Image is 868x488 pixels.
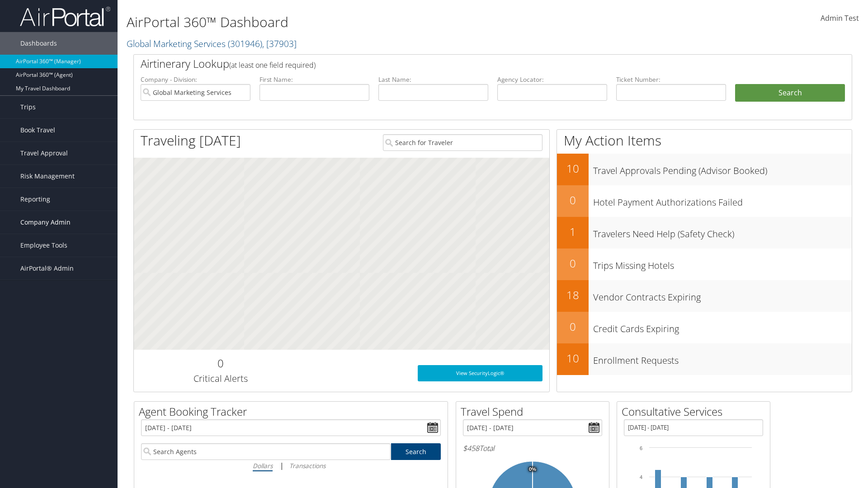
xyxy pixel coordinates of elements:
h2: 18 [557,287,589,303]
label: Last Name: [378,75,488,84]
h2: 0 [557,192,589,208]
a: Global Marketing Services [127,38,297,50]
i: Transactions [289,461,325,470]
h2: 10 [557,351,589,366]
span: ( 301946 ) [228,38,262,50]
h3: Enrollment Requests [593,350,852,367]
span: , [ 37903 ] [262,38,297,50]
h3: Hotel Payment Authorizations Failed [593,192,852,209]
h2: Travel Spend [461,404,609,419]
div: | [141,460,441,471]
span: Travel Approval [20,142,68,164]
a: 10Travel Approvals Pending (Advisor Booked) [557,154,852,185]
span: Book Travel [20,119,55,141]
h2: 0 [557,256,589,271]
a: 0Hotel Payment Authorizations Failed [557,185,852,217]
a: 10Enrollment Requests [557,343,852,375]
span: Trips [20,96,36,118]
tspan: 0% [529,467,536,472]
h6: Total [463,443,602,453]
h1: Traveling [DATE] [141,131,241,150]
h3: Travel Approvals Pending (Advisor Booked) [593,160,852,177]
h3: Vendor Contracts Expiring [593,286,852,304]
h2: 10 [557,161,589,176]
tspan: 4 [640,474,642,480]
span: $458 [463,443,479,453]
h2: Agent Booking Tracker [139,404,448,419]
h3: Travelers Need Help (Safety Check) [593,223,852,240]
h3: Credit Cards Expiring [593,318,852,335]
i: Dollars [253,461,273,470]
span: Risk Management [20,165,75,188]
span: AirPortal® Admin [20,257,74,280]
label: Ticket Number: [616,75,726,84]
span: Company Admin [20,211,71,234]
button: Search [735,84,845,102]
label: Agency Locator: [497,75,607,84]
a: 0Trips Missing Hotels [557,249,852,280]
tspan: 6 [640,446,642,451]
input: Search for Traveler [383,134,542,151]
a: 1Travelers Need Help (Safety Check) [557,217,852,249]
img: airportal-logo.png [20,6,110,27]
input: Search Agents [141,443,391,460]
span: Dashboards [20,32,57,55]
span: Admin Test [821,13,859,23]
a: 0Credit Cards Expiring [557,312,852,343]
a: Admin Test [821,5,859,33]
label: Company - Division: [141,75,250,84]
h2: Consultative Services [622,404,770,419]
h1: AirPortal 360™ Dashboard [127,13,615,32]
a: 18Vendor Contracts Expiring [557,280,852,312]
h3: Trips Missing Hotels [593,255,852,272]
span: Reporting [20,188,50,211]
h2: 0 [141,356,300,371]
span: Employee Tools [20,234,67,257]
span: (at least one field required) [229,60,316,70]
h2: Airtinerary Lookup [141,56,785,71]
h2: 1 [557,224,589,239]
h3: Critical Alerts [141,372,300,385]
a: Search [391,443,441,460]
label: First Name: [259,75,369,84]
a: View SecurityLogic® [418,365,542,381]
h2: 0 [557,319,589,334]
h1: My Action Items [557,131,852,150]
